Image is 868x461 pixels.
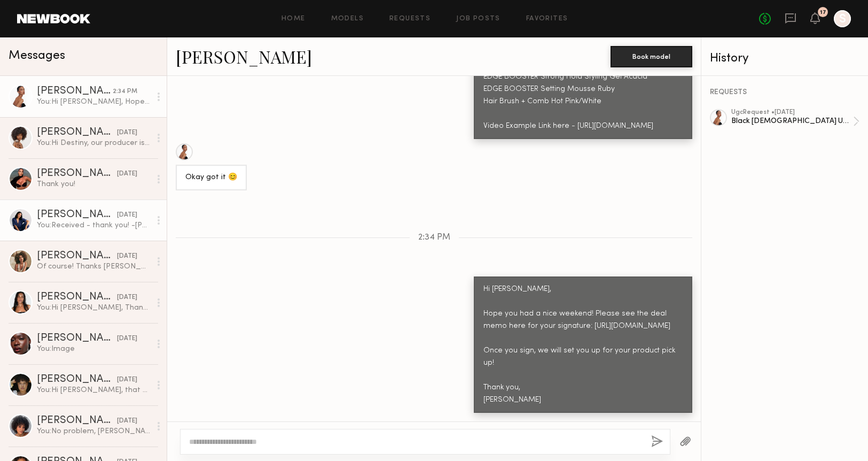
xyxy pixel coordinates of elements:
a: Home [281,16,306,22]
a: Favorites [526,16,568,22]
div: [DATE] [117,169,137,179]
div: Thank you! [37,179,151,189]
a: [PERSON_NAME] [176,45,312,68]
div: You: Hi [PERSON_NAME], that sounds great! For the photos, we would need them by [DATE] Weds. 7/16... [37,385,151,395]
a: Models [331,16,364,22]
div: [PERSON_NAME] [37,251,117,262]
div: [DATE] [117,251,137,262]
div: [PERSON_NAME] [37,210,117,220]
div: [DATE] [117,128,137,138]
a: S [834,10,851,27]
div: [PERSON_NAME] [37,416,117,426]
a: ugcRequest •[DATE]Black [DEMOGRAPHIC_DATA] UGC Creator - Hair Extensions Expert [731,109,859,134]
div: You: No problem, [PERSON_NAME]! We will keep you in mind :) [37,426,151,436]
div: [PERSON_NAME] [37,168,117,179]
a: Requests [389,16,431,22]
div: 2:34 PM [113,87,137,97]
div: [DATE] [117,210,137,220]
span: 2:34 PM [418,233,450,242]
a: Book model [611,51,692,60]
a: Job Posts [456,16,501,22]
div: You: Hi Destiny, our producer is asking if the images you sent are the most recent images of your... [37,138,151,148]
button: Book model [611,46,692,67]
div: [DATE] [117,293,137,303]
div: [PERSON_NAME] [37,86,113,97]
div: Black [DEMOGRAPHIC_DATA] UGC Creator - Hair Extensions Expert [731,116,853,126]
div: [PERSON_NAME] [37,374,117,385]
div: ugc Request • [DATE] [731,109,853,116]
div: Okay got it 😊 [185,172,237,184]
div: [DATE] [117,416,137,426]
div: History [710,52,859,65]
div: [PERSON_NAME] [37,292,117,303]
div: Of course! Thanks [PERSON_NAME]! [37,262,151,272]
span: Messages [9,50,65,62]
div: [PERSON_NAME] [37,333,117,344]
div: [PERSON_NAME] [37,127,117,138]
div: You: Hi [PERSON_NAME], Thank you for the note- unfortunately we do have to source another creator... [37,303,151,313]
div: You: Received - thank you! -[PERSON_NAME] [37,220,151,231]
div: Hi [PERSON_NAME], Hope you had a nice weekend! Please see the deal memo here for your signature: ... [483,283,683,406]
div: REQUESTS [710,89,859,96]
div: [DATE] [117,375,137,385]
div: You: Image [37,344,151,354]
div: 17 [820,10,826,16]
div: [DATE] [117,334,137,344]
div: You: Hi [PERSON_NAME], Hope you had a nice weekend! Please see the deal memo here for your signat... [37,97,151,107]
